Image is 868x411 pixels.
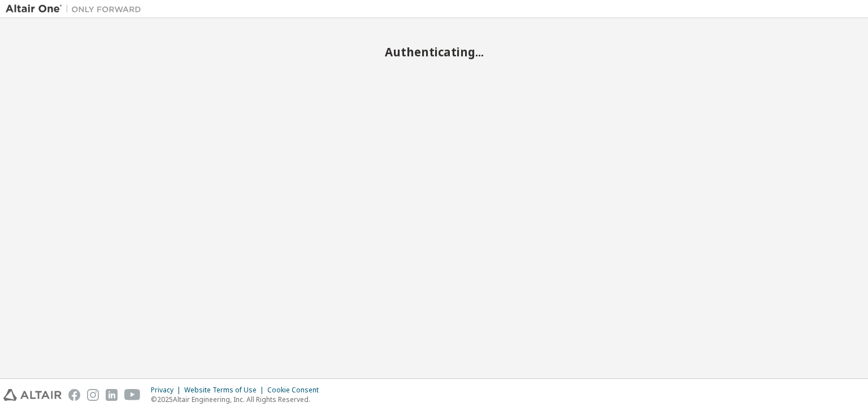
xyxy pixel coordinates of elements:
[184,386,267,395] div: Website Terms of Use
[106,389,118,401] img: linkedin.svg
[3,389,62,401] img: altair_logo.svg
[87,389,99,401] img: instagram.svg
[68,389,80,401] img: facebook.svg
[6,45,862,59] h2: Authenticating...
[151,395,325,404] p: © 2025 Altair Engineering, Inc. All Rights Reserved.
[151,386,184,395] div: Privacy
[267,386,325,395] div: Cookie Consent
[6,3,147,15] img: Altair One
[124,389,141,401] img: youtube.svg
